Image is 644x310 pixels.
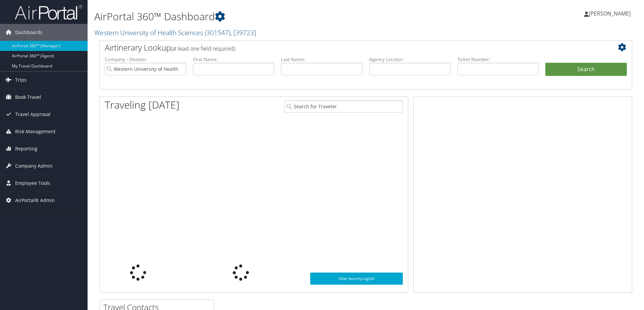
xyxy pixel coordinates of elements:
[584,3,637,24] a: [PERSON_NAME]
[589,10,631,17] span: [PERSON_NAME]
[105,98,180,112] h1: Traveling [DATE]
[15,192,55,209] span: AirPortal® Admin
[105,56,186,63] label: Company - Division:
[281,56,362,63] label: Last Name:
[369,56,451,63] label: Agency Locator:
[15,89,41,106] span: Book Travel
[15,72,27,88] span: Trips
[171,45,235,52] span: (at least one field required)
[193,56,275,63] label: First Name:
[15,106,51,123] span: Travel Approval
[94,28,256,37] a: Western University of Health Sciences
[15,4,82,20] img: airportal-logo.png
[545,63,627,76] button: Search
[285,100,403,113] input: Search for Traveler
[15,140,37,157] span: Reporting
[15,123,56,140] span: Risk Management
[105,42,582,53] h2: Airtinerary Lookup
[230,28,256,37] span: , [ 39723 ]
[15,24,42,41] span: Dashboards
[94,9,456,24] h1: AirPortal 360™ Dashboard
[457,56,539,63] label: Ticket Number:
[15,175,50,192] span: Employee Tools
[310,273,403,285] a: View SecurityLogic®
[15,158,53,174] span: Company Admin
[205,28,230,37] span: ( 301547 )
